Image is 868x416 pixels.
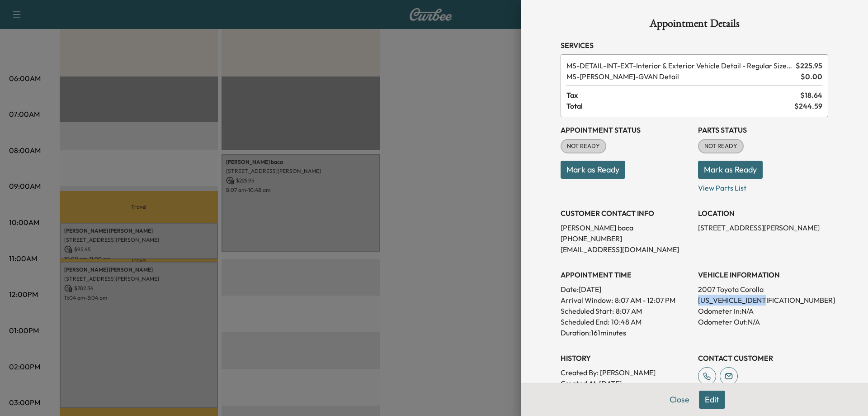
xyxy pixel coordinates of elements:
h3: Appointment Status [561,124,691,135]
h3: APPOINTMENT TIME [561,269,691,280]
p: Duration: 161 minutes [561,327,691,338]
p: [US_VEHICLE_IDENTIFICATION_NUMBER] [698,295,828,306]
span: $ 225.95 [796,60,822,71]
span: 8:07 AM - 12:07 PM [615,295,675,306]
span: GVAN Detail [566,71,797,82]
p: Date: [DATE] [561,284,691,295]
p: Scheduled End: [561,316,609,327]
h1: Appointment Details [561,18,828,33]
p: Created At : [DATE] [561,378,691,389]
h3: LOCATION [698,208,828,219]
p: [PERSON_NAME] baca [561,222,691,233]
button: Mark as Ready [561,161,625,179]
span: $ 244.59 [794,100,822,111]
p: Odometer In: N/A [698,306,828,316]
p: 8:07 AM [616,306,642,316]
button: Mark as Ready [698,161,763,179]
h3: Services [561,40,828,51]
span: Tax [566,90,800,100]
button: Edit [699,391,725,409]
h3: VEHICLE INFORMATION [698,269,828,280]
h3: CONTACT CUSTOMER [698,353,828,363]
button: Close [664,391,695,409]
span: Total [566,100,794,111]
span: NOT READY [699,142,743,151]
span: Interior & Exterior Vehicle Detail - Regular Size Vehicle [566,60,792,71]
p: View Parts List [698,179,828,193]
h3: Parts Status [698,124,828,135]
p: 2007 Toyota Corolla [698,284,828,295]
p: Arrival Window: [561,295,691,306]
p: 10:48 AM [611,316,642,327]
h3: History [561,353,691,363]
p: Scheduled Start: [561,306,614,316]
p: [STREET_ADDRESS][PERSON_NAME] [698,222,828,233]
p: [EMAIL_ADDRESS][DOMAIN_NAME] [561,244,691,255]
span: $ 0.00 [801,71,822,82]
h3: CUSTOMER CONTACT INFO [561,208,691,219]
p: [PHONE_NUMBER] [561,233,691,244]
span: NOT READY [561,142,605,151]
p: Created By : [PERSON_NAME] [561,367,691,378]
span: $ 18.64 [800,90,822,100]
p: Odometer Out: N/A [698,316,828,327]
